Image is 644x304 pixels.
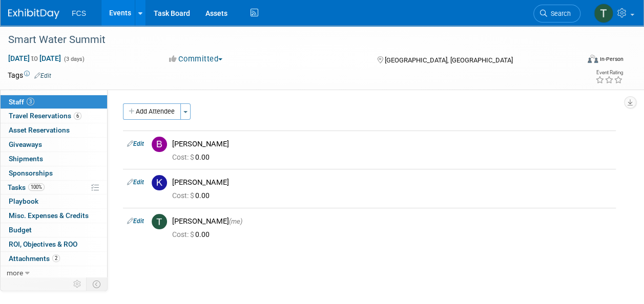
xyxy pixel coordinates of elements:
span: Cost: $ [172,191,195,200]
div: Smart Water Summit [5,31,571,49]
span: 100% [28,183,45,191]
div: Event Rating [595,70,623,75]
img: B.jpg [152,137,167,152]
a: Sponsorships [1,166,107,180]
a: Tasks100% [1,181,107,194]
img: Tommy Raye [594,4,613,23]
span: Shipments [9,155,43,163]
span: 2 [52,254,60,262]
a: Playbook [1,194,107,208]
a: Budget [1,223,107,237]
a: Edit [34,72,51,79]
img: K.jpg [152,175,167,190]
a: Search [533,5,580,23]
span: 0.00 [172,230,214,238]
span: Travel Reservations [9,112,81,120]
span: Misc. Expenses & Credits [9,211,89,220]
a: Misc. Expenses & Credits [1,209,107,223]
a: Giveaways [1,138,107,151]
div: [PERSON_NAME] [172,178,612,187]
td: Tags [8,70,51,80]
span: Giveaways [9,140,42,148]
img: ExhibitDay [8,9,59,19]
span: to [30,54,39,62]
span: [DATE] [DATE] [8,54,61,63]
div: In-Person [599,55,624,63]
span: more [7,269,23,277]
div: [PERSON_NAME] [172,139,612,149]
td: Personalize Event Tab Strip [69,277,87,291]
span: Sponsorships [9,169,53,177]
a: Asset Reservations [1,123,107,137]
span: Cost: $ [172,230,195,238]
span: Search [547,10,571,17]
span: 6 [74,112,81,120]
span: Attachments [9,254,60,263]
a: Edit [127,218,144,225]
div: [PERSON_NAME] [172,216,612,226]
a: Edit [127,140,144,147]
a: Shipments [1,152,107,166]
span: Budget [9,226,32,234]
span: Booth [9,83,40,92]
span: Asset Reservations [9,126,70,134]
span: (3 days) [63,56,85,62]
a: Travel Reservations6 [1,109,107,123]
button: Add Attendee [123,103,181,120]
span: Cost: $ [172,153,195,161]
a: Attachments2 [1,252,107,266]
div: Event Format [534,53,624,69]
td: Toggle Event Tabs [87,277,108,291]
span: [GEOGRAPHIC_DATA], [GEOGRAPHIC_DATA] [385,56,513,64]
img: Format-Inperson.png [588,55,598,63]
span: Tasks [8,183,45,191]
span: 3 [27,98,34,105]
a: Edit [127,179,144,186]
span: ROI, Objectives & ROO [9,240,77,248]
a: ROI, Objectives & ROO [1,237,107,251]
a: more [1,266,107,280]
span: 0.00 [172,153,214,161]
span: FCS [72,9,86,17]
span: Playbook [9,197,38,205]
span: (me) [229,218,242,225]
a: Staff3 [1,95,107,109]
img: T.jpg [152,214,167,229]
span: Staff [9,98,34,106]
button: Committed [165,54,226,64]
span: 0.00 [172,191,214,200]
